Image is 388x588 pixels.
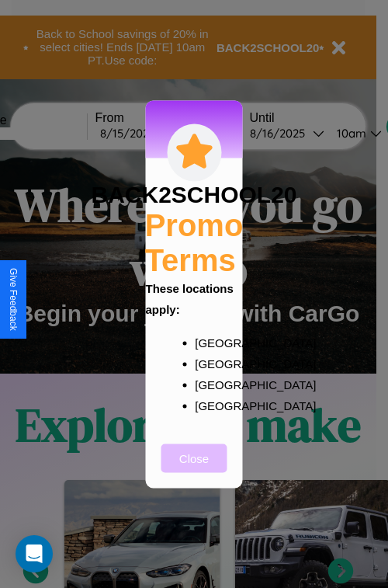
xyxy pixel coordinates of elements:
[195,395,224,416] p: [GEOGRAPHIC_DATA]
[195,332,224,353] p: [GEOGRAPHIC_DATA]
[161,444,227,472] button: Close
[146,281,234,315] b: These locations apply:
[195,374,224,395] p: [GEOGRAPHIC_DATA]
[16,535,53,572] div: Open Intercom Messenger
[145,207,244,277] h2: Promo Terms
[8,268,19,331] div: Give Feedback
[91,181,296,207] h3: BACK2SCHOOL20
[195,353,224,374] p: [GEOGRAPHIC_DATA]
